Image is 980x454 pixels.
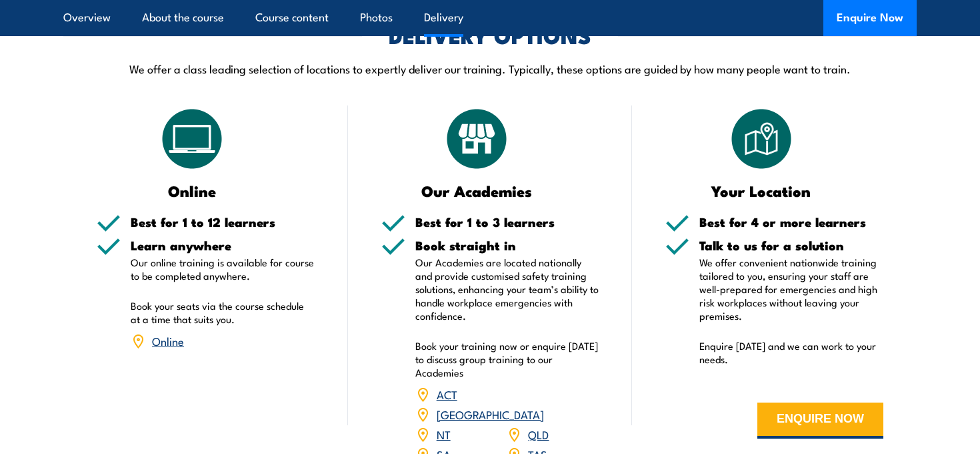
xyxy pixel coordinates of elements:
a: QLD [528,426,549,442]
p: We offer a class leading selection of locations to expertly deliver our training. Typically, thes... [63,61,917,76]
h5: Book straight in [415,239,599,252]
p: Book your seats via the course schedule at a time that suits you. [131,299,315,326]
h5: Talk to us for a solution [699,239,883,252]
h3: Your Location [665,183,857,198]
p: We offer convenient nationwide training tailored to you, ensuring your staff are well-prepared fo... [699,256,883,322]
a: Online [152,332,184,349]
p: Our Academies are located nationally and provide customised safety training solutions, enhancing ... [415,256,599,322]
h5: Learn anywhere [131,239,315,252]
p: Our online training is available for course to be completed anywhere. [131,256,315,282]
h5: Best for 1 to 12 learners [131,216,315,228]
a: [GEOGRAPHIC_DATA] [437,406,544,422]
h5: Best for 4 or more learners [699,216,883,228]
a: NT [437,426,451,442]
a: ACT [437,386,457,402]
p: Book your training now or enquire [DATE] to discuss group training to our Academies [415,339,599,379]
p: Enquire [DATE] and we can work to your needs. [699,339,883,366]
h3: Online [97,183,288,198]
h2: DELIVERY OPTIONS [389,25,591,44]
h5: Best for 1 to 3 learners [415,216,599,228]
h3: Our Academies [381,183,573,198]
button: ENQUIRE NOW [757,403,883,439]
